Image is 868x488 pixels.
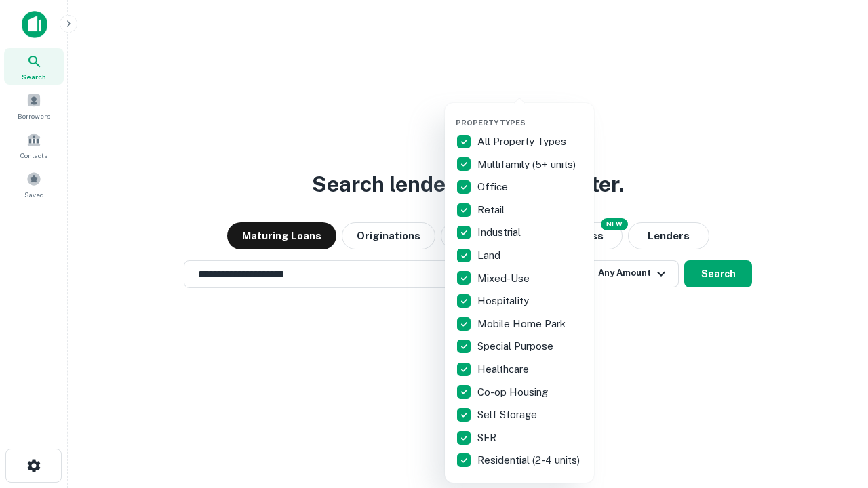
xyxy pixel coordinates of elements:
p: Mobile Home Park [477,316,568,332]
p: Retail [477,202,507,218]
p: Multifamily (5+ units) [477,157,578,173]
iframe: Chat Widget [800,380,868,445]
span: Property Types [456,119,526,127]
p: Special Purpose [477,338,556,354]
p: Industrial [477,224,524,241]
p: Co-op Housing [477,384,551,401]
p: Land [477,247,503,264]
p: Self Storage [477,407,540,423]
p: SFR [477,430,499,446]
p: Hospitality [477,293,532,309]
p: Mixed-Use [477,270,532,287]
p: Office [477,179,511,195]
p: Residential (2-4 units) [477,452,583,468]
p: All Property Types [477,134,569,150]
p: Healthcare [477,361,532,378]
